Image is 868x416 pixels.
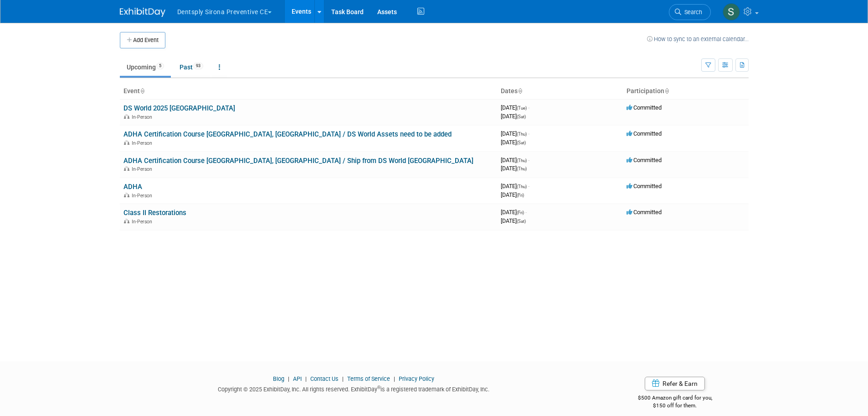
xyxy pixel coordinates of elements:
[123,157,473,165] a: ADHA Certification Course [GEOGRAPHIC_DATA], [GEOGRAPHIC_DATA] / Ship from DS World [GEOGRAPHIC_D...
[669,4,711,20] a: Search
[303,375,309,382] span: |
[124,193,129,197] img: In-Person Event
[517,158,527,163] span: (Thu)
[120,8,165,17] img: ExhibitDay
[123,209,186,217] a: Class II Restorations
[132,114,155,120] span: In-Person
[627,157,662,163] span: Committed
[528,183,529,190] span: -
[501,130,529,137] span: [DATE]
[517,184,527,189] span: (Thu)
[501,165,527,172] span: [DATE]
[140,87,144,95] a: Sort by Event Name
[723,3,740,21] img: Samantha Meyers
[627,183,662,190] span: Committed
[517,219,526,224] span: (Sat)
[627,130,662,137] span: Committed
[273,375,284,382] a: Blog
[645,377,705,390] a: Refer & Earn
[601,388,749,409] div: $500 Amazon gift card for you,
[528,104,529,111] span: -
[310,375,339,382] a: Contact Us
[501,209,527,216] span: [DATE]
[340,375,346,382] span: |
[623,84,749,99] th: Participation
[601,402,749,410] div: $150 off for them.
[124,219,129,223] img: In-Person Event
[647,36,749,42] a: How to sync to an external calendar...
[123,130,452,138] a: ADHA Certification Course [GEOGRAPHIC_DATA], [GEOGRAPHIC_DATA] / DS World Assets need to be added
[517,193,524,198] span: (Fri)
[501,113,526,120] span: [DATE]
[528,130,529,137] span: -
[517,210,524,215] span: (Fri)
[347,375,390,382] a: Terms of Service
[528,157,529,163] span: -
[517,114,526,119] span: (Sat)
[627,209,662,216] span: Committed
[123,104,235,112] a: DS World 2025 [GEOGRAPHIC_DATA]
[286,375,292,382] span: |
[173,58,210,76] a: Past93
[132,140,155,146] span: In-Person
[681,9,702,16] span: Search
[627,104,662,111] span: Committed
[132,166,155,172] span: In-Person
[497,84,623,99] th: Dates
[132,219,155,225] span: In-Person
[517,105,527,111] span: (Tue)
[123,183,142,191] a: ADHA
[124,166,129,171] img: In-Person Event
[124,114,129,119] img: In-Person Event
[399,375,434,382] a: Privacy Policy
[501,139,526,146] span: [DATE]
[293,375,302,382] a: API
[501,104,529,111] span: [DATE]
[525,209,527,216] span: -
[391,375,397,382] span: |
[501,191,524,198] span: [DATE]
[132,193,155,199] span: In-Person
[517,140,526,145] span: (Sat)
[501,183,529,190] span: [DATE]
[664,87,669,95] a: Sort by Participation Type
[517,166,527,171] span: (Thu)
[193,63,203,69] span: 93
[120,383,588,394] div: Copyright © 2025 ExhibitDay, Inc. All rights reserved. ExhibitDay is a registered trademark of Ex...
[517,132,527,137] span: (Thu)
[120,58,171,76] a: Upcoming5
[377,385,380,390] sup: ®
[156,63,164,69] span: 5
[501,217,526,224] span: [DATE]
[518,87,522,95] a: Sort by Start Date
[120,84,497,99] th: Event
[501,157,529,163] span: [DATE]
[124,140,129,145] img: In-Person Event
[120,32,165,48] button: Add Event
